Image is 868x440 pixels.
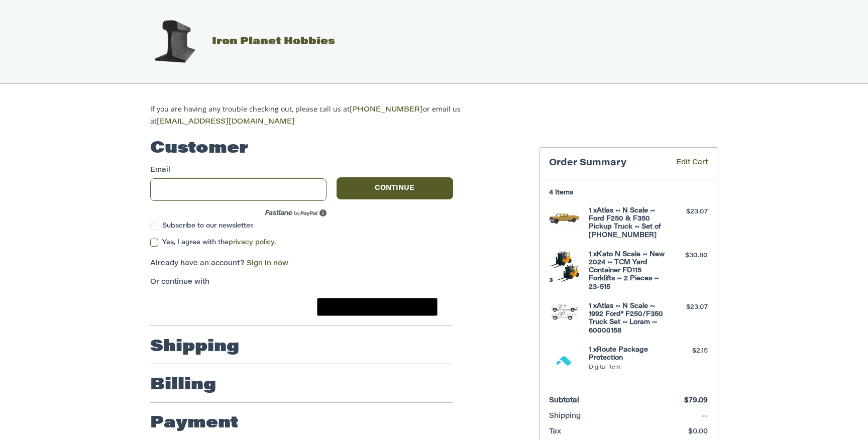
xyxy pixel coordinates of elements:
[317,298,438,316] button: Google Pay
[549,397,579,404] span: Subtotal
[549,428,561,435] span: Tax
[162,223,254,229] span: Subscribe to our newsletter.
[147,298,222,316] iframe: PayPal-paypal
[668,207,708,217] div: $23.07
[589,346,666,363] h4: 1 x Route Package Protection
[684,397,708,404] span: $79.09
[150,413,239,433] h2: Payment
[549,158,662,169] h3: Order Summary
[688,428,708,435] span: $0.00
[589,302,666,335] h4: 1 x Atlas ~ N Scale ~ 1992 Ford® F250/F350 Truck Set ~ Loram ~ 60000158
[229,239,274,246] a: privacy policy
[149,17,199,67] img: Iron Planet Hobbies
[549,413,581,420] span: Shipping
[150,259,453,269] p: Already have an account?
[232,298,307,316] iframe: PayPal-paylater
[247,260,288,267] a: Sign in now
[702,413,708,420] span: --
[668,346,708,356] div: $2.15
[150,103,492,128] p: If you are having any trouble checking out, please call us at or email us at
[150,139,248,159] h2: Customer
[150,375,216,395] h2: Billing
[589,251,666,291] h4: 1 x Kato N Scale ~ New 2024 ~ TCM Yard Container FD115 Forklifts ~ 2 Pieces ~ 23-515
[150,277,453,288] p: Or continue with
[162,239,276,246] span: Yes, I agree with the .
[150,165,327,176] label: Email
[549,189,708,197] h3: 4 Items
[589,364,666,372] li: Digital Item
[668,251,708,261] div: $30.80
[212,37,335,47] span: Iron Planet Hobbies
[337,177,453,199] button: Continue
[589,207,666,240] h4: 1 x Atlas ~ N Scale ~ Ford F250 & F350 Pickup Truck ~ Set of [PHONE_NUMBER]
[668,302,708,312] div: $23.07
[157,119,295,126] a: [EMAIL_ADDRESS][DOMAIN_NAME]
[350,106,423,114] a: [PHONE_NUMBER]
[139,37,335,47] a: Iron Planet Hobbies
[662,158,708,169] a: Edit Cart
[150,337,239,357] h2: Shipping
